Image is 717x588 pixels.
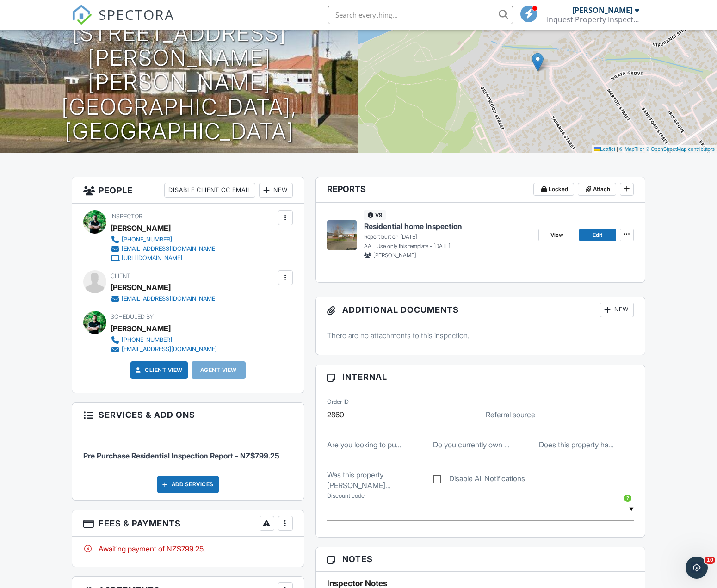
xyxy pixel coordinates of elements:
a: [URL][DOMAIN_NAME] [111,254,217,263]
label: Referral source [486,409,535,420]
input: Do you currently own this home? [433,433,528,456]
label: Do you currently own this home? [433,439,510,450]
div: [EMAIL_ADDRESS][DOMAIN_NAME] [122,346,217,353]
h3: People [72,177,304,204]
div: New [259,183,293,198]
a: © MapTiler [619,146,644,152]
h3: Internal [316,365,645,389]
label: Was this property built druing 1978-2005? [327,470,427,490]
div: Disable Client CC Email [164,183,255,198]
div: New [600,303,634,317]
h1: [STREET_ADDRESS][PERSON_NAME][PERSON_NAME] [GEOGRAPHIC_DATA], [GEOGRAPHIC_DATA] [15,21,344,143]
iframe: Intercom live chat [686,557,708,579]
div: Add Services [157,476,219,493]
h3: Services & Add ons [72,403,304,427]
a: [EMAIL_ADDRESS][DOMAIN_NAME] [111,244,217,254]
input: Are you looking to purchase this home? [327,433,422,456]
h5: Inspector Notes [327,579,634,588]
a: [PHONE_NUMBER] [111,335,217,345]
li: Manual fee: Pre Purchase Residential Inspection Report [83,434,293,468]
div: [PERSON_NAME] [111,280,171,294]
label: Does this property have monolithic cladding? [539,439,614,450]
h3: Notes [316,547,645,571]
input: Does this property have monolithic cladding? [539,433,634,456]
div: [PHONE_NUMBER] [122,336,172,344]
span: Scheduled By [111,313,154,320]
img: The Best Home Inspection Software - Spectora [72,5,92,25]
a: © OpenStreetMap contributors [646,146,715,152]
label: Order ID [327,398,349,406]
div: [PERSON_NAME] [111,322,171,335]
span: Inspector [111,213,142,220]
a: SPECTORA [72,12,174,32]
a: [EMAIL_ADDRESS][DOMAIN_NAME] [111,345,217,354]
span: 10 [705,557,715,564]
img: Marker [532,53,544,72]
label: Disable All Notifications [433,474,525,486]
input: Search everything... [328,6,513,24]
div: Awaiting payment of NZ$799.25. [83,544,293,554]
h3: Additional Documents [316,297,645,323]
div: [PERSON_NAME] [111,221,171,235]
div: [URL][DOMAIN_NAME] [122,254,182,262]
div: Inquest Property Inspections [547,15,639,24]
label: Discount code [327,492,365,500]
span: Client [111,272,130,279]
a: Client View [134,365,183,375]
a: Leaflet [594,146,615,152]
a: [EMAIL_ADDRESS][DOMAIN_NAME] [111,294,217,303]
div: [EMAIL_ADDRESS][DOMAIN_NAME] [122,245,217,253]
span: | [617,146,618,152]
div: [PHONE_NUMBER] [122,236,172,243]
a: [PHONE_NUMBER] [111,235,217,244]
label: Are you looking to purchase this home? [327,439,402,450]
span: SPECTORA [99,5,174,24]
input: Was this property built druing 1978-2005? [327,464,422,486]
div: [PERSON_NAME] [572,6,632,15]
p: There are no attachments to this inspection. [327,330,634,340]
span: Pre Purchase Residential Inspection Report - NZ$799.25 [83,451,279,460]
h3: Fees & Payments [72,510,304,537]
div: [EMAIL_ADDRESS][DOMAIN_NAME] [122,295,217,303]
